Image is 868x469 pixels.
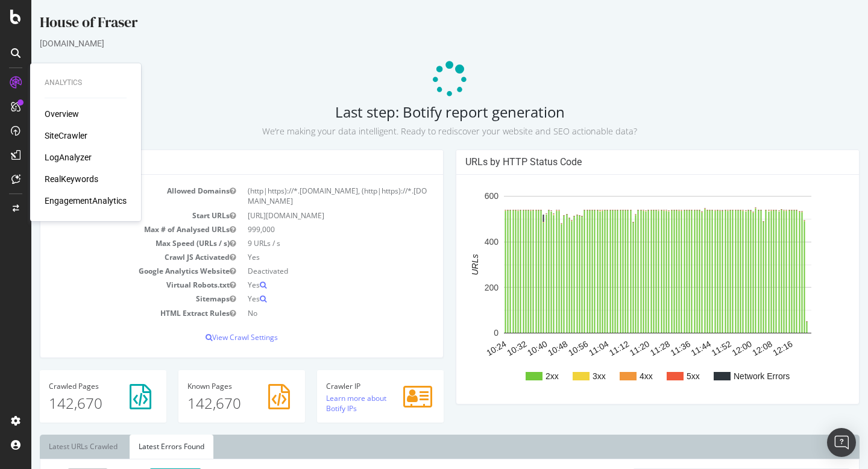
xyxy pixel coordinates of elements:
[434,184,819,395] svg: A chart.
[8,435,95,459] a: Latest URLs Crawled
[210,278,403,292] td: Yes
[678,339,702,357] text: 11:52
[434,156,819,168] h4: URLs by HTTP Status Code
[617,339,641,357] text: 11:28
[8,104,828,137] h2: Last step: Botify report generation
[655,371,668,381] text: 5xx
[17,382,126,390] h4: Pages Crawled
[535,339,559,357] text: 10:56
[45,151,92,163] a: LogAnalyzer
[45,173,98,185] a: RealKeywords
[439,254,448,275] text: URLs
[45,195,127,207] a: EngagementAnalytics
[210,222,403,236] td: 999,000
[453,339,477,357] text: 10:24
[719,339,743,357] text: 12:08
[8,37,828,49] div: [DOMAIN_NAME]
[561,371,574,381] text: 3xx
[210,292,403,306] td: Yes
[474,339,497,357] text: 10:32
[295,393,355,414] a: Learn more about Botify IPs
[18,250,210,264] td: Crawl JS Activated
[597,339,620,357] text: 11:20
[494,339,518,357] text: 10:40
[210,306,403,320] td: No
[827,428,856,457] div: Open Intercom Messenger
[210,209,403,222] td: [URL][DOMAIN_NAME]
[740,339,763,357] text: 12:16
[98,435,182,459] a: Latest Errors Found
[156,393,265,414] p: 142,670
[17,393,126,414] p: 142,670
[18,332,403,342] p: View Crawl Settings
[8,12,828,37] div: House of Fraser
[210,264,403,278] td: Deactivated
[453,283,468,292] text: 200
[295,382,403,390] h4: Crawler IP
[462,329,467,338] text: 0
[18,209,210,222] td: Start URLs
[18,264,210,278] td: Google Analytics Website
[231,125,606,137] small: We’re making your data intelligent. Ready to rediscover your website and SEO actionable data?
[18,184,210,208] td: Allowed Domains
[658,339,682,357] text: 11:44
[18,236,210,250] td: Max Speed (URLs / s)
[210,184,403,208] td: (http|https)://*.[DOMAIN_NAME], (http|https)://*.[DOMAIN_NAME]
[608,371,621,381] text: 4xx
[18,156,403,168] h4: Analysis Settings
[576,339,600,357] text: 11:12
[18,222,210,236] td: Max # of Analysed URLs
[556,339,579,357] text: 11:04
[156,382,265,390] h4: Pages Known
[638,339,661,357] text: 11:36
[18,306,210,320] td: HTML Extract Rules
[18,278,210,292] td: Virtual Robots.txt
[210,250,403,264] td: Yes
[514,371,527,381] text: 2xx
[18,292,210,306] td: Sitemaps
[45,130,87,142] a: SiteCrawler
[210,236,403,250] td: 9 URLs / s
[453,192,468,201] text: 600
[699,339,722,357] text: 12:00
[702,371,758,381] text: Network Errors
[45,78,127,88] div: Analytics
[515,339,538,357] text: 10:48
[45,108,79,120] a: Overview
[453,237,468,247] text: 400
